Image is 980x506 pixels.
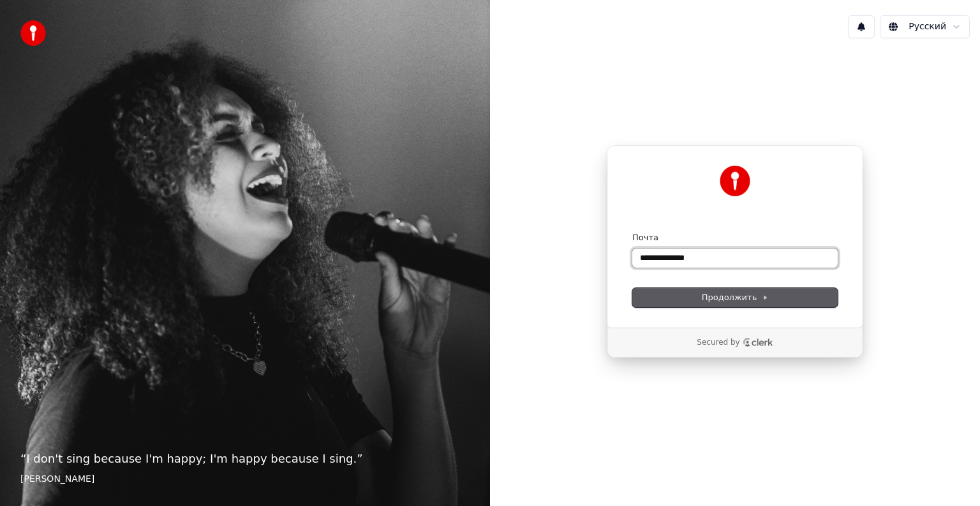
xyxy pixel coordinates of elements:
span: Продолжить [702,292,769,303]
p: “ I don't sing because I'm happy; I'm happy because I sing. ” [20,450,470,468]
img: Youka [720,166,750,196]
p: Secured by [697,338,739,348]
label: Почта [632,232,658,243]
a: Clerk logo [743,338,773,347]
footer: [PERSON_NAME] [20,473,470,486]
button: Продолжить [632,288,838,307]
img: youka [20,20,46,46]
